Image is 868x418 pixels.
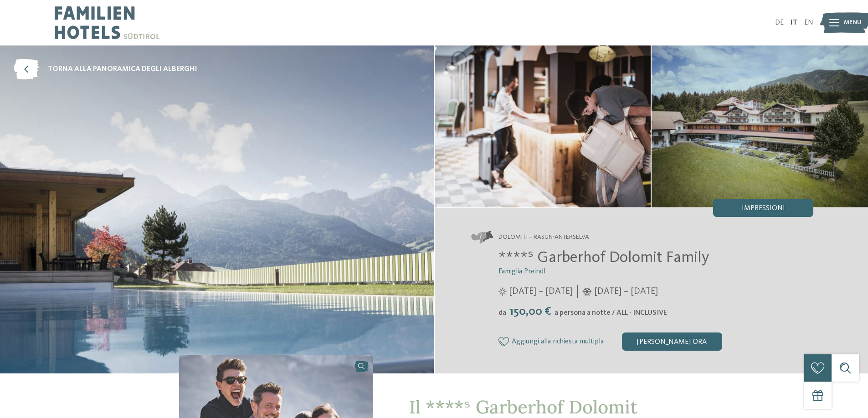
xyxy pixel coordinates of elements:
i: Orari d'apertura inverno [582,287,592,296]
a: torna alla panoramica degli alberghi [14,59,197,80]
img: Hotel Dolomit Family Resort Garberhof ****ˢ [652,45,868,207]
a: EN [804,19,813,26]
span: Aggiungi alla richiesta multipla [512,338,604,346]
a: DE [775,19,784,26]
span: a persona a notte / ALL - INCLUSIVE [555,309,667,317]
div: [PERSON_NAME] ora [622,332,722,351]
span: Famiglia Preindl [498,268,545,275]
span: da [498,309,506,317]
span: Menu [844,18,862,27]
span: Dolomiti – Rasun-Anterselva [498,233,589,242]
img: Il family hotel ad Anterselva: un paradiso naturale [435,45,651,207]
span: ****ˢ Garberhof Dolomit Family [498,250,709,266]
a: IT [791,19,797,26]
span: [DATE] – [DATE] [594,285,658,298]
i: Orari d'apertura estate [498,287,507,296]
span: 150,00 € [507,306,554,317]
span: torna alla panoramica degli alberghi [48,64,197,74]
span: Impressioni [742,205,785,212]
span: [DATE] – [DATE] [509,285,573,298]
